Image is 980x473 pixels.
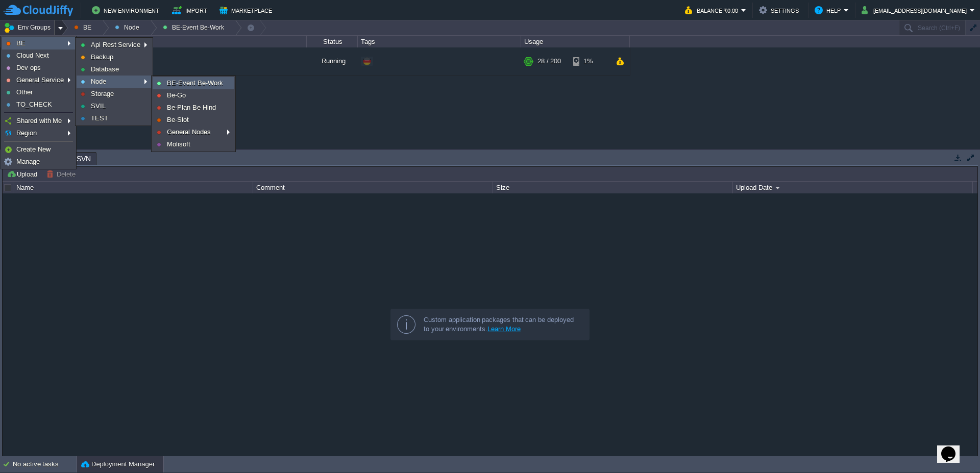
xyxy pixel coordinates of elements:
div: Usage [522,36,629,47]
span: BE [16,39,26,47]
span: SVIL [91,102,106,110]
a: Node [77,76,151,87]
span: Other [16,88,33,96]
a: Database [77,64,151,75]
span: TEST [91,114,108,122]
div: Custom application packages that can be deployed to your environments. [424,315,581,334]
button: Upload [7,169,40,179]
button: Balance ₹0.00 [685,4,741,16]
a: BE-Event Be-Work [153,78,234,89]
button: [EMAIL_ADDRESS][DOMAIN_NAME] [862,4,970,16]
a: TEST [77,113,151,124]
a: General Nodes [153,127,234,138]
a: Be-Plan Be Hind [153,102,234,113]
div: Comment [254,182,493,193]
div: Size [494,182,732,193]
span: Node [91,78,106,85]
div: 1% [573,47,606,75]
span: Be-Plan Be Hind [167,104,216,111]
a: Cloud Next [3,50,75,61]
span: Cloud Next [16,52,49,59]
iframe: chat widget [937,432,970,463]
div: Running [307,47,358,75]
a: Dev ops [3,62,75,73]
button: Delete [46,169,79,179]
span: Storage [91,90,114,97]
span: Create New [16,145,51,153]
span: BE-Event Be-Work [167,79,223,87]
button: Env Groups [4,20,54,35]
span: Be-Slot [167,116,189,123]
a: Create New [3,144,75,155]
a: TO_CHECK [3,99,75,110]
a: Shared with Me [3,115,75,127]
a: Region [3,128,75,139]
a: Manage [3,156,75,167]
span: General Nodes [167,128,211,136]
div: Name [1,36,306,47]
button: Marketplace [219,4,275,16]
div: Upload Date [733,182,972,193]
button: BE [74,20,95,35]
button: BE-Event Be-Work [163,20,227,35]
a: Be-Go [153,90,234,101]
span: General Service [16,76,64,84]
a: Molisoft [153,139,234,150]
button: Settings [759,4,802,16]
a: BE [3,38,75,49]
span: Molisoft [167,140,190,148]
a: SVIL [77,101,151,112]
a: Backup [77,52,151,63]
button: Deployment Manager [81,459,155,469]
a: Be-Slot [153,114,234,126]
button: Node [115,20,143,35]
a: General Service [3,74,75,86]
span: Backup [91,53,113,61]
span: Api Rest Service [91,41,140,48]
a: Storage [77,88,151,99]
span: Dev ops [16,64,41,71]
button: Help [815,4,844,16]
span: Shared with Me [16,117,62,125]
a: Other [3,87,75,98]
div: Name [14,182,253,193]
button: New Environment [92,4,162,16]
span: Be-Go [167,91,186,99]
span: Database [91,65,119,73]
div: 28 / 200 [537,47,561,75]
span: TO_CHECK [16,101,52,108]
button: Import [172,4,210,16]
a: Learn More [487,325,521,333]
span: Manage [16,158,40,165]
div: No active tasks [13,456,77,472]
a: Api Rest Service [77,39,151,51]
div: Status [307,36,357,47]
span: Region [16,129,37,137]
img: CloudJiffy [4,4,73,17]
div: Tags [358,36,521,47]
